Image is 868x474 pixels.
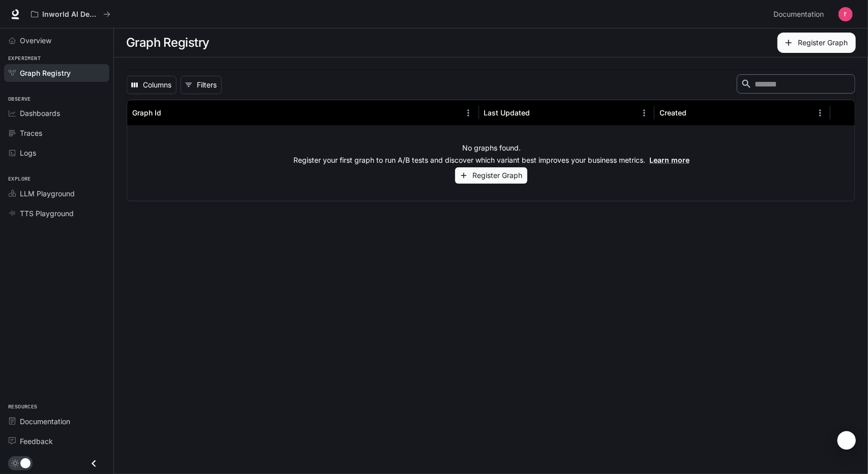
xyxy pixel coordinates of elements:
[769,4,831,24] a: Documentation
[4,124,109,142] a: Traces
[20,35,51,46] span: Overview
[26,4,115,24] button: All workspaces
[4,185,109,202] a: LLM Playground
[4,144,109,162] a: Logs
[737,74,855,96] div: Search
[839,7,853,21] img: User avatar
[835,4,856,24] button: User avatar
[162,105,177,121] button: Sort
[20,128,42,138] span: Traces
[132,108,161,117] div: Graph Id
[42,10,99,19] p: Inworld AI Demos
[82,453,105,474] button: Close drawer
[4,432,109,450] a: Feedback
[20,68,71,78] span: Graph Registry
[461,105,476,121] button: Menu
[484,108,530,117] div: Last Updated
[462,143,521,153] p: No graphs found.
[20,108,60,118] span: Dashboards
[293,155,690,165] p: Register your first graph to run A/B tests and discover which variant best improves your business...
[687,105,703,121] button: Sort
[126,33,209,53] h1: Graph Registry
[649,156,690,164] a: Learn more
[531,105,546,121] button: Sort
[773,8,824,21] span: Documentation
[4,412,109,430] a: Documentation
[20,188,75,199] span: LLM Playground
[4,204,109,222] a: TTS Playground
[20,416,70,427] span: Documentation
[181,76,222,94] button: Show filters
[20,436,53,447] span: Feedback
[4,64,109,82] a: Graph Registry
[4,104,109,122] a: Dashboards
[777,33,856,53] button: Register Graph
[637,105,652,121] button: Menu
[660,108,686,117] div: Created
[127,76,176,94] button: Select columns
[455,167,527,184] button: Register Graph
[4,32,109,49] a: Overview
[20,457,31,468] span: Dark mode toggle
[813,105,828,121] button: Menu
[20,147,36,158] span: Logs
[20,208,74,219] span: TTS Playground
